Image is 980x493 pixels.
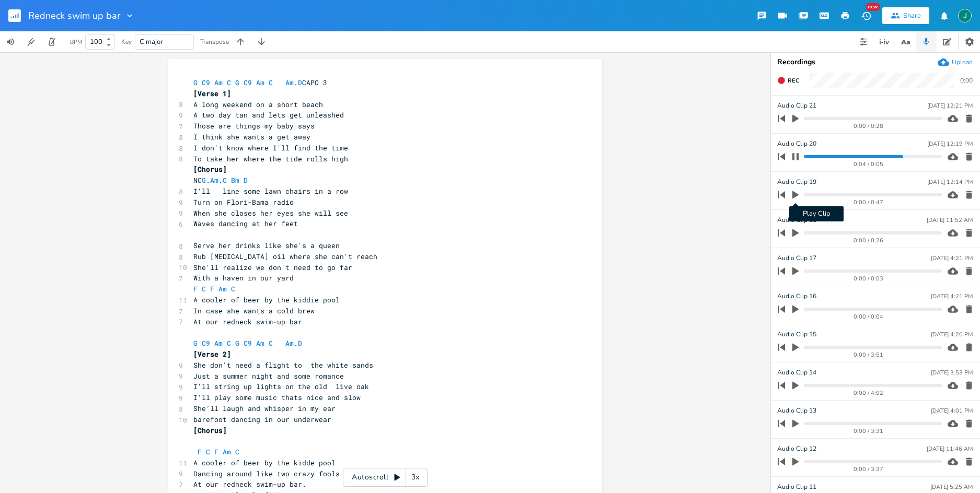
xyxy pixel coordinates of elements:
[202,78,210,87] span: C9
[28,11,120,20] span: Redneck swim up bar
[882,7,929,24] button: Share
[773,72,803,89] button: Rec
[210,175,218,185] span: Am
[406,468,425,487] div: 3x
[958,9,972,22] img: Jim Rudolf
[244,78,252,87] span: C9
[795,466,942,472] div: 0:00 / 3:37
[202,338,210,348] span: C9
[193,426,227,435] span: [Chorus]
[193,458,336,467] span: A cooler of beer by the kidde pool
[788,77,799,85] span: Rec
[193,273,294,283] span: With a haven in our yard
[193,219,298,228] span: Waves dancing at her feet
[235,338,239,348] span: G
[931,370,973,375] div: [DATE] 3:53 PM
[795,123,942,129] div: 0:00 / 0:28
[140,37,163,46] span: C major
[223,447,231,456] span: Am
[931,294,973,299] div: [DATE] 4:21 PM
[777,368,816,378] span: Audio Clip 14
[193,469,340,478] span: Dancing around like two crazy fools
[70,39,82,45] div: BPM
[777,58,974,66] div: Recordings
[777,101,816,111] span: Audio Clip 21
[193,479,306,489] span: At our redneck swim-up bar.
[193,132,310,142] span: I think she wants a get away
[223,175,227,185] span: C
[193,349,231,359] span: [Verse 2]
[285,78,294,87] span: Am
[927,446,973,452] div: [DATE] 11:46 AM
[193,110,344,120] span: A two day tan and lets get unleashed
[269,338,273,348] span: C
[931,255,973,261] div: [DATE] 4:21 PM
[231,284,235,294] span: C
[777,291,816,301] span: Audio Clip 16
[193,404,336,413] span: She’ll laugh and whisper in my ear
[193,121,315,131] span: Those are things my baby says
[193,89,231,98] span: [Verse 1]
[244,175,248,185] span: D
[256,78,264,87] span: Am
[795,314,942,320] div: 0:00 / 0:04
[930,484,973,490] div: [DATE] 5:25 AM
[193,175,252,185] span: NC . .
[193,208,348,218] span: When she closes her eyes she will see
[235,78,239,87] span: G
[285,338,294,348] span: Am
[795,161,942,167] div: 0:04 / 0:05
[938,56,973,68] button: Upload
[214,447,218,456] span: F
[227,78,231,87] span: C
[777,482,816,492] span: Audio Clip 11
[777,444,816,454] span: Audio Clip 12
[866,3,880,11] div: New
[931,408,973,414] div: [DATE] 4:01 PM
[193,338,198,348] span: G
[795,199,942,205] div: 0:00 / 0:47
[193,360,373,370] span: She don’t need a flight to the white sands
[193,263,352,272] span: She'll realize we don't need to go far
[856,6,877,25] button: New
[343,468,428,487] div: Autoscroll
[193,382,369,391] span: I'll string up lights on the old live oak
[244,338,252,348] span: C9
[235,447,239,456] span: C
[256,338,264,348] span: Am
[193,295,340,304] span: A cooler of beer by the kiddie pool
[777,253,816,263] span: Audio Clip 17
[193,154,348,163] span: To take her where the tide rolls high
[777,215,816,225] span: Audio Clip 18
[193,415,331,424] span: barefoot dancing in our underwear
[269,78,273,87] span: C
[960,77,973,84] div: 0:00
[200,39,229,45] div: Transpose
[210,284,214,294] span: F
[202,175,206,185] span: G
[789,186,802,203] button: Play Clip
[777,330,816,339] span: Audio Clip 15
[214,78,223,87] span: Am
[193,393,361,402] span: I'll play some music thats nice and slow
[198,447,202,456] span: F
[927,179,973,185] div: [DATE] 12:14 PM
[193,78,327,87] span: . CAPO 3
[927,103,973,109] div: [DATE] 12:21 PM
[218,284,227,294] span: Am
[298,78,302,87] span: D
[927,141,973,147] div: [DATE] 12:19 PM
[903,11,921,20] div: Share
[795,390,942,396] div: 0:00 / 4:02
[193,284,198,294] span: F
[795,238,942,243] div: 0:00 / 0:26
[952,58,973,66] div: Upload
[777,406,816,416] span: Audio Clip 13
[795,352,942,358] div: 0:00 / 3:51
[202,284,206,294] span: C
[193,338,302,348] span: .
[206,447,210,456] span: C
[795,276,942,281] div: 0:00 / 0:03
[193,78,198,87] span: G
[193,143,348,152] span: I don't know where I'll find the time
